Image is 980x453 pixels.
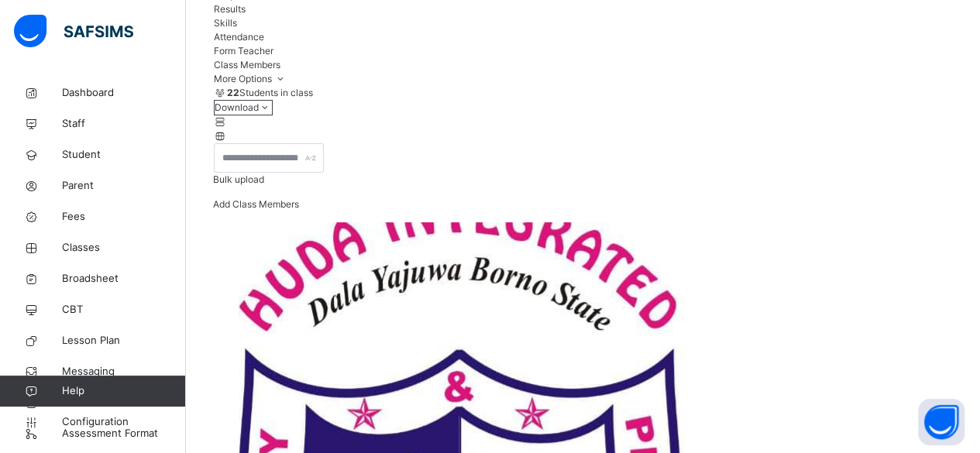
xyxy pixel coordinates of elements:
span: Form Teacher [214,45,273,57]
span: Lesson Plan [62,333,186,348]
span: Skills [214,17,237,29]
span: Parent [62,178,186,194]
span: Attendance [214,31,264,43]
span: Student [62,147,186,163]
span: Results [214,3,246,15]
span: More Options [214,73,287,84]
span: Download [215,101,259,113]
span: Help [62,383,185,399]
button: Open asap [918,399,965,445]
span: Class Members [214,59,280,70]
span: Add Class Members [213,198,299,210]
span: Fees [62,209,186,225]
span: Students in class [227,86,313,100]
span: Dashboard [62,85,186,101]
b: 22 [227,87,239,98]
span: CBT [62,302,186,317]
span: Broadsheet [62,271,186,287]
img: safsims [14,15,133,47]
span: Classes [62,240,186,256]
span: Configuration [62,414,185,430]
span: Staff [62,116,186,132]
span: Bulk upload [213,173,264,185]
span: Messaging [62,364,186,379]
